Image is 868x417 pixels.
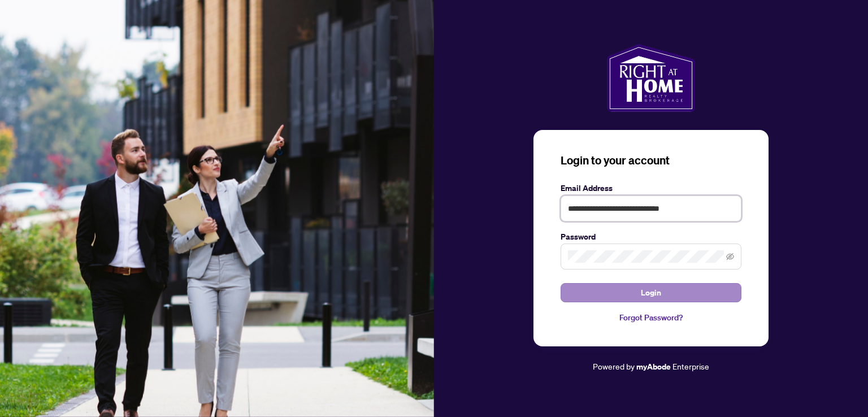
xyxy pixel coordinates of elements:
[561,311,741,324] a: Forgot Password?
[561,231,741,243] label: Password
[561,283,741,302] button: Login
[672,361,709,371] span: Enterprise
[726,253,734,260] span: eye-invisible
[636,360,671,373] a: myAbode
[561,182,741,194] label: Email Address
[641,284,661,302] span: Login
[607,44,695,112] img: ma-logo
[561,153,741,168] h3: Login to your account
[593,361,635,371] span: Powered by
